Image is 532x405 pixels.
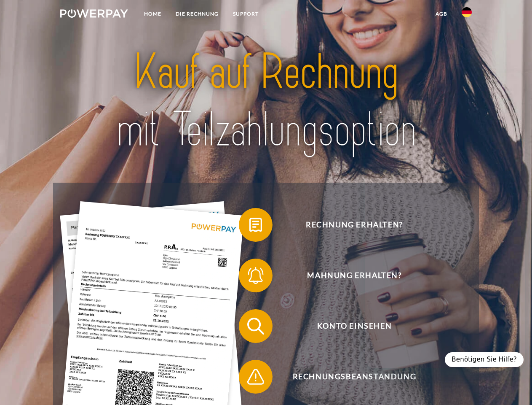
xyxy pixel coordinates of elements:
img: qb_bell.svg [245,265,266,286]
span: Rechnungsbeanstandung [251,360,457,394]
img: de [462,7,472,17]
img: qb_search.svg [245,316,266,337]
span: Mahnung erhalten? [251,259,457,292]
a: agb [428,6,454,22]
a: DIE RECHNUNG [168,6,226,22]
img: title-powerpay_de.svg [80,40,452,162]
img: qb_bill.svg [245,214,266,235]
span: Rechnung erhalten? [251,208,457,242]
span: Konto einsehen [251,309,457,343]
button: Konto einsehen [239,309,458,343]
button: Rechnung erhalten? [239,208,458,242]
button: Mahnung erhalten? [239,259,458,292]
img: qb_warning.svg [245,366,266,387]
img: logo-powerpay-white.svg [60,9,128,18]
button: Rechnungsbeanstandung [239,360,458,394]
a: Home [137,6,168,22]
iframe: Messaging window [365,73,525,368]
a: SUPPORT [226,6,266,22]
